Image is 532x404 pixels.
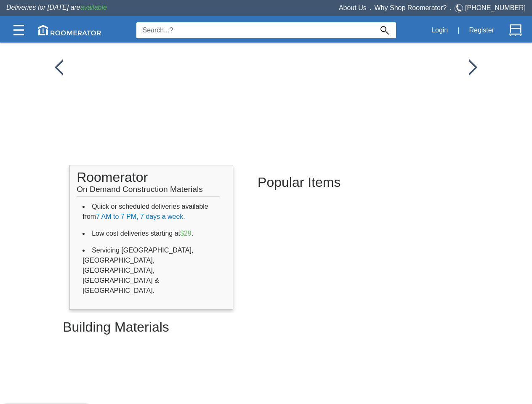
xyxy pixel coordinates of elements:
span: available [80,4,107,11]
a: [PHONE_NUMBER] [465,4,526,11]
span: Deliveries for [DATE] are [6,4,107,11]
h1: Roomerator [77,165,220,197]
li: Servicing [GEOGRAPHIC_DATA], [GEOGRAPHIC_DATA], [GEOGRAPHIC_DATA], [GEOGRAPHIC_DATA] & [GEOGRAPHI... [82,242,220,299]
li: Quick or scheduled deliveries available from [82,198,220,225]
button: Register [464,21,499,39]
img: /app/images/Buttons/favicon.jpg [55,59,63,76]
h2: Popular Items [258,168,438,197]
div: | [452,21,464,40]
button: Login [427,21,452,39]
img: roomerator-logo.svg [38,25,101,35]
img: Categories.svg [13,25,24,35]
a: About Us [339,4,367,11]
span: • [447,7,455,11]
span: On Demand Construction Materials [77,181,203,194]
li: Low cost deliveries starting at . [82,225,220,242]
h2: Building Materials [63,313,469,341]
img: /app/images/Buttons/favicon.jpg [469,59,477,76]
input: Search...? [136,22,373,38]
span: 7 AM to 7 PM, 7 days a week. [96,213,185,220]
span: $29 [180,230,192,237]
a: Why Shop Roomerator? [375,4,447,11]
img: Cart.svg [509,24,522,37]
img: Search_Icon.svg [380,26,389,35]
img: Telephone.svg [455,3,465,13]
span: • [367,7,375,11]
